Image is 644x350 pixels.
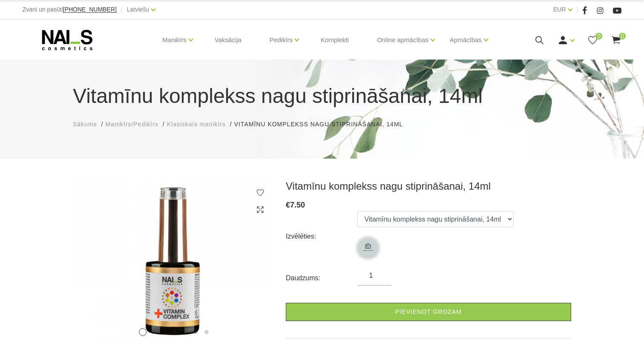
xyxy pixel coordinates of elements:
button: 7 of 7 [204,330,209,334]
div: Daudzums: [286,271,357,285]
span: Sākums [73,121,97,128]
a: [PHONE_NUMBER] [63,6,117,13]
a: EUR [553,4,566,14]
button: 5 of 7 [183,330,187,334]
span: Manikīrs/Pedikīrs [105,121,158,128]
button: 6 of 7 [194,330,198,334]
div: Izvēlēties: [286,230,357,243]
span: | [577,4,578,15]
span: | [121,4,123,15]
span: Klasiskais manikīrs [167,121,226,128]
a: Sākums [73,120,97,129]
img: ... [73,180,273,343]
a: Vaksācija [208,20,248,60]
button: 3 of 7 [162,330,166,334]
a: Latviešu [127,4,149,14]
img: ... [357,237,379,259]
span: 0 [619,33,626,40]
span: [PHONE_NUMBER] [63,6,117,13]
a: Klasiskais manikīrs [167,120,226,129]
span: 7.50 [290,201,305,209]
h1: Vitamīnu komplekss nagu stiprināšanai, 14ml [73,81,571,111]
a: Online apmācības [377,23,428,57]
a: Manikīrs/Pedikīrs [105,120,158,129]
a: 0 [611,35,621,46]
button: 1 of 7 [139,328,147,336]
a: Pedikīrs [270,23,293,57]
button: 4 of 7 [172,330,177,334]
h3: Vitamīnu komplekss nagu stiprināšanai, 14ml [286,180,571,193]
div: Zvani un pasūti [23,4,117,15]
a: Pievienot grozam [286,303,571,321]
li: Vitamīnu komplekss nagu stiprināšanai, 14ml [234,120,412,129]
button: 2 of 7 [151,330,155,334]
a: Apmācības [450,23,482,57]
a: 0 [587,35,598,46]
span: 0 [595,33,602,40]
span: € [286,201,290,209]
a: Manikīrs [162,23,187,57]
a: Komplekti [314,20,356,60]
